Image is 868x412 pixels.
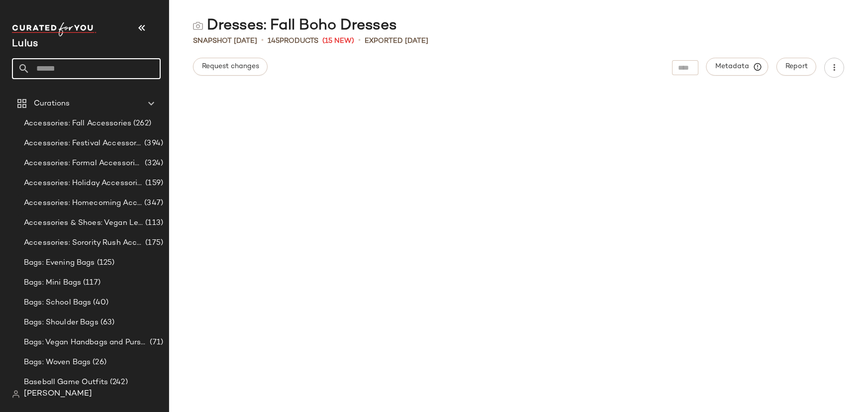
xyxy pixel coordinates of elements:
span: • [261,35,264,47]
span: (347) [142,198,163,209]
span: Accessories & Shoes: Vegan Leather [24,217,143,229]
img: svg%3e [12,390,20,398]
span: Snapshot [DATE] [193,36,257,46]
span: (394) [142,138,163,149]
span: Bags: Shoulder Bags [24,317,98,328]
span: (113) [143,217,163,229]
span: Accessories: Sorority Rush Accessories [24,237,143,249]
span: (324) [143,158,163,169]
span: Accessories: Fall Accessories [24,118,131,129]
span: Curations [34,98,70,109]
span: (159) [143,178,163,189]
span: (63) [98,317,115,328]
span: Request changes [201,63,259,71]
span: Bags: Evening Bags [24,257,95,269]
div: Dresses: Fall Boho Dresses [193,16,397,36]
span: Bags: School Bags [24,297,91,309]
span: [PERSON_NAME] [24,388,92,400]
span: 145 [268,37,280,45]
button: Report [776,58,816,76]
span: Bags: Vegan Handbags and Purses [24,337,148,348]
span: Accessories: Formal Accessories [24,158,143,169]
img: svg%3e [193,21,203,31]
span: (40) [91,297,108,309]
span: Accessories: Festival Accessories [24,138,142,149]
span: (71) [148,337,163,348]
span: Accessories: Holiday Accessories [24,178,143,189]
span: Metadata [715,62,760,71]
span: Bags: Mini Bags [24,277,81,289]
span: (26) [91,357,106,368]
span: (15 New) [322,36,354,46]
button: Metadata [706,58,769,76]
span: (175) [143,237,163,249]
img: cfy_white_logo.C9jOOHJF.svg [12,22,96,36]
p: Exported [DATE] [365,36,428,46]
span: Current Company Name [12,39,38,49]
span: Report [785,63,808,71]
span: Accessories: Homecoming Accessories [24,198,142,209]
span: (117) [81,277,100,289]
button: Request changes [193,58,268,76]
span: • [358,35,361,47]
span: Baseball Game Outfits [24,377,108,388]
span: (125) [95,257,115,269]
span: Bags: Woven Bags [24,357,91,368]
span: (242) [108,377,128,388]
span: (262) [131,118,151,129]
div: Products [268,36,318,46]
